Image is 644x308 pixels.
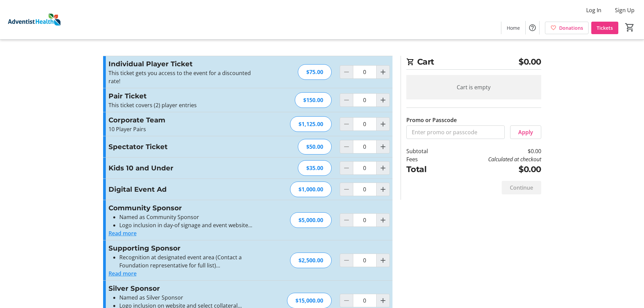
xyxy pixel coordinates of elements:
[109,59,256,69] h3: Individual Player Ticket
[119,213,256,221] li: Named as Community Sponsor
[109,91,256,101] h3: Pair Ticket
[406,75,541,99] div: Cart is empty
[406,125,505,139] input: Enter promo or passcode
[445,147,541,155] td: $0.00
[290,253,332,268] div: $2,500.00
[353,161,377,175] input: Kids 10 and Under Quantity
[109,115,256,125] h3: Corporate Team
[406,155,446,163] td: Fees
[445,163,541,175] td: $0.00
[109,184,256,194] h3: Digital Event Ad
[290,182,332,197] div: $1,000.00
[295,92,332,108] div: $150.00
[377,214,389,227] button: Increment by one
[526,21,539,34] button: Help
[445,155,541,163] td: Calculated at checkout
[4,3,64,37] img: Adventist Health's Logo
[377,66,389,78] button: Increment by one
[353,254,377,267] input: Supporting Sponsor Quantity
[109,203,256,213] h3: Community Sponsor
[109,69,256,85] div: This ticket gets you access to the event for a discounted rate!
[507,24,520,31] span: Home
[353,93,377,107] input: Pair Ticket Quantity
[501,22,525,34] a: Home
[377,94,389,106] button: Increment by one
[586,6,601,14] span: Log In
[353,65,377,79] input: Individual Player Ticket Quantity
[377,183,389,196] button: Increment by one
[109,163,256,173] h3: Kids 10 and Under
[109,101,256,109] p: This ticket covers (2) player entries
[353,183,377,196] input: Digital Event Ad Quantity
[109,142,256,152] h3: Spectator Ticket
[377,294,389,307] button: Increment by one
[624,21,636,33] button: Cart
[109,229,137,237] button: Read more
[377,118,389,131] button: Increment by one
[406,116,457,124] label: Promo or Passcode
[581,5,607,16] button: Log In
[591,22,618,34] a: Tickets
[545,22,589,34] a: Donations
[109,269,137,278] button: Read more
[559,24,583,31] span: Donations
[519,56,541,68] span: $0.00
[377,140,389,153] button: Increment by one
[406,163,446,175] td: Total
[597,24,613,31] span: Tickets
[610,5,640,16] button: Sign Up
[119,221,256,229] li: Logo inclusion in day-of signage and event website
[406,147,446,155] td: Subtotal
[119,253,256,269] li: Recognition at designated event area (Contact a Foundation representative for full list)
[109,243,256,253] h3: Supporting Sponsor
[298,160,332,176] div: $35.00
[290,116,332,132] div: $1,125.00
[353,213,377,227] input: Community Sponsor Quantity
[298,64,332,80] div: $75.00
[353,117,377,131] input: Corporate Team Quantity
[377,162,389,174] button: Increment by one
[615,6,635,14] span: Sign Up
[518,128,533,136] span: Apply
[353,140,377,153] input: Spectator Ticket Quantity
[298,139,332,155] div: $50.00
[290,212,332,228] div: $5,000.00
[109,125,256,133] p: 10 Player Pairs
[510,125,541,139] button: Apply
[119,293,256,302] li: Named as Silver Sponsor
[377,254,389,267] button: Increment by one
[109,283,256,293] h3: Silver Sponsor
[353,294,377,307] input: Silver Sponsor Quantity
[406,56,541,70] h2: Cart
